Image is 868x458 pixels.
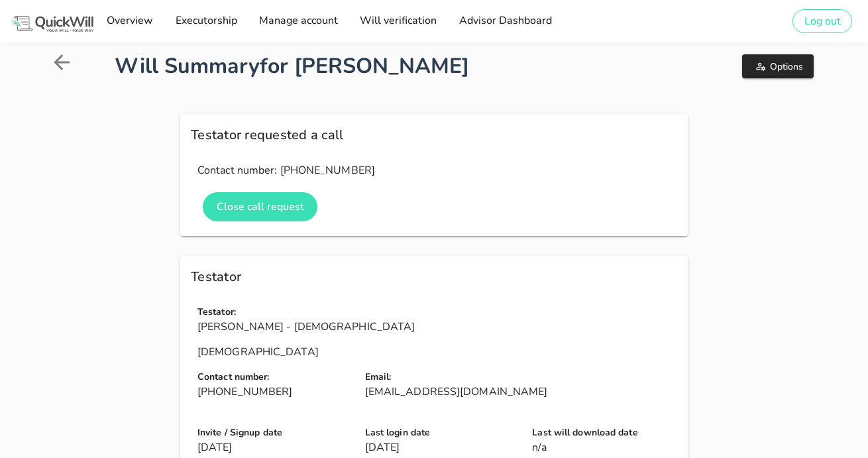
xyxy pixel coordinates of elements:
[365,384,684,399] p: [EMAIL_ADDRESS][DOMAIN_NAME]
[197,305,684,319] h4: Testator:
[197,426,349,440] h4: Invite / Signup date
[197,384,349,399] p: [PHONE_NUMBER]
[532,440,684,455] p: n/a
[197,370,349,384] h4: Contact number:
[197,319,684,334] p: [PERSON_NAME] - [DEMOGRAPHIC_DATA]
[115,50,622,82] h1: Will Summary
[102,8,157,34] a: Overview
[197,163,684,178] p: Contact number: [PHONE_NUMBER]
[532,426,684,440] h4: Last will download date
[260,52,469,80] span: for [PERSON_NAME]
[753,60,802,73] span: Options
[170,8,241,34] a: Executorship
[197,440,349,455] p: [DATE]
[216,200,304,214] span: Close call request
[180,114,688,156] div: Testator requested a call
[458,13,551,28] span: Advisor Dashboard
[106,13,153,28] span: Overview
[174,13,237,28] span: Executorship
[254,8,342,34] a: Manage account
[355,8,441,34] a: Will verification
[11,14,95,34] img: Logo
[804,14,841,29] span: Log out
[365,426,517,440] h4: Last login date
[180,256,688,298] div: Testator
[197,345,684,359] p: [DEMOGRAPHIC_DATA]
[203,192,317,221] button: Close call request
[359,13,437,28] span: Will verification
[365,370,684,384] h4: Email:
[365,440,517,455] p: [DATE]
[742,54,813,78] button: Options
[454,8,555,34] a: Advisor Dashboard
[792,9,852,33] button: Log out
[258,13,338,28] span: Manage account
